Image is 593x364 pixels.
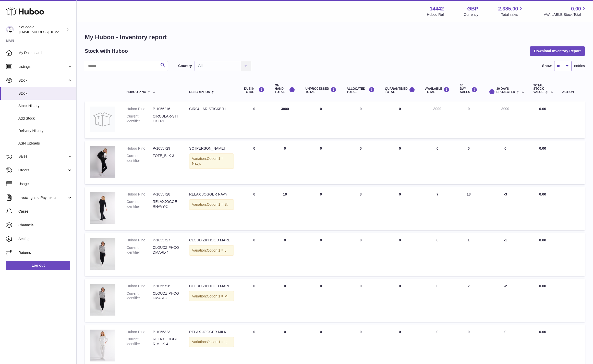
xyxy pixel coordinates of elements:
[153,153,179,163] dd: TOTE_BLK-3
[18,128,72,133] span: Delivery History
[127,291,153,301] dt: Current identifier
[342,187,380,230] td: 3
[482,233,528,276] td: -1
[399,192,401,196] span: 0
[18,64,67,69] span: Listings
[189,199,234,210] div: Variation:
[18,209,72,214] span: Cases
[189,90,210,94] span: Description
[244,87,264,94] div: DUE IN TOTAL
[385,87,415,94] div: QUARANTINED Total
[19,25,65,34] div: SoSophie
[207,202,228,206] span: Option 1 = S;
[574,63,585,68] span: entries
[207,340,227,344] span: Option 1 = L;
[270,233,300,276] td: 0
[270,187,300,230] td: 10
[153,192,179,197] dd: P-1055728
[539,238,546,242] span: 0.00
[239,279,270,322] td: 0
[189,291,234,302] div: Variation:
[482,187,528,230] td: -3
[270,279,300,322] td: 0
[467,5,478,12] strong: GBP
[90,238,115,270] img: product image
[342,101,380,138] td: 0
[455,233,482,276] td: 1
[305,87,336,94] div: UNPROCESSED Total
[189,192,234,197] div: RELAX JOGGER NAVY
[127,337,153,346] dt: Current identifier
[530,46,585,56] button: Download Inventory Report
[90,192,115,224] img: product image
[239,101,270,138] td: 0
[270,141,300,184] td: 0
[342,279,380,322] td: 0
[300,141,342,184] td: 0
[153,291,179,301] dd: CLOUDZIPHOODMARL-3
[153,245,179,255] dd: CLOUDZIPHOODMARL-4
[399,107,401,111] span: 0
[501,12,524,17] span: Total sales
[562,90,580,94] div: Action
[542,63,552,68] label: Show
[153,114,179,124] dd: CIRCULAR-STICKER1
[178,63,192,68] label: Country
[455,141,482,184] td: 0
[539,284,546,288] span: 0.00
[544,5,587,17] a: 0.00 AVAILABLE Stock Total
[85,33,585,41] h1: My Huboo - Inventory report
[153,146,179,151] dd: P-1055729
[127,146,153,151] dt: Huboo P no
[207,248,227,252] span: Option 1 = L;
[300,233,342,276] td: 0
[153,337,179,346] dd: RELAX-JOGGER-MILK-4
[399,284,401,288] span: 0
[153,330,179,334] dd: P-1055323
[90,107,115,132] img: product image
[498,5,518,12] span: 2,385.00
[189,146,234,151] div: SO [PERSON_NAME]
[539,146,546,150] span: 0.00
[127,114,153,124] dt: Current identifier
[420,101,455,138] td: 3000
[300,279,342,322] td: 0
[347,87,375,94] div: ALLOCATED Total
[18,91,72,96] span: Stock
[127,245,153,255] dt: Current identifier
[399,146,401,150] span: 0
[18,223,72,228] span: Channels
[90,146,115,178] img: product image
[544,12,587,17] span: AVAILABLE Stock Total
[207,294,228,298] span: Option 1 = M;
[300,101,342,138] td: 0
[239,233,270,276] td: 0
[420,141,455,184] td: 0
[275,84,295,94] div: ON HAND Total
[18,50,72,55] span: My Dashboard
[420,187,455,230] td: 7
[189,107,234,111] div: CIRCULAR-STICKER1
[189,238,234,243] div: CLOUD ZIPHOOD MARL
[189,153,234,169] div: Variation:
[18,141,72,146] span: ASN Uploads
[6,261,70,270] a: Log out
[539,192,546,196] span: 0.00
[239,141,270,184] td: 0
[90,330,115,361] img: product image
[19,30,75,34] span: [EMAIL_ADDRESS][DOMAIN_NAME]
[127,192,153,197] dt: Huboo P no
[18,103,72,108] span: Stock History
[85,48,128,55] h2: Stock with Huboo
[189,337,234,347] div: Variation:
[496,87,515,94] span: 30 DAYS PROJECTED
[127,107,153,111] dt: Huboo P no
[189,330,234,334] div: RELAX JOGGER MILK
[482,141,528,184] td: 0
[455,101,482,138] td: 0
[539,107,546,111] span: 0.00
[498,5,524,17] a: 2,385.00 Total sales
[342,141,380,184] td: 0
[460,84,477,94] div: 30 DAY SALES
[189,284,234,289] div: CLOUD ZIPHOOD MARL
